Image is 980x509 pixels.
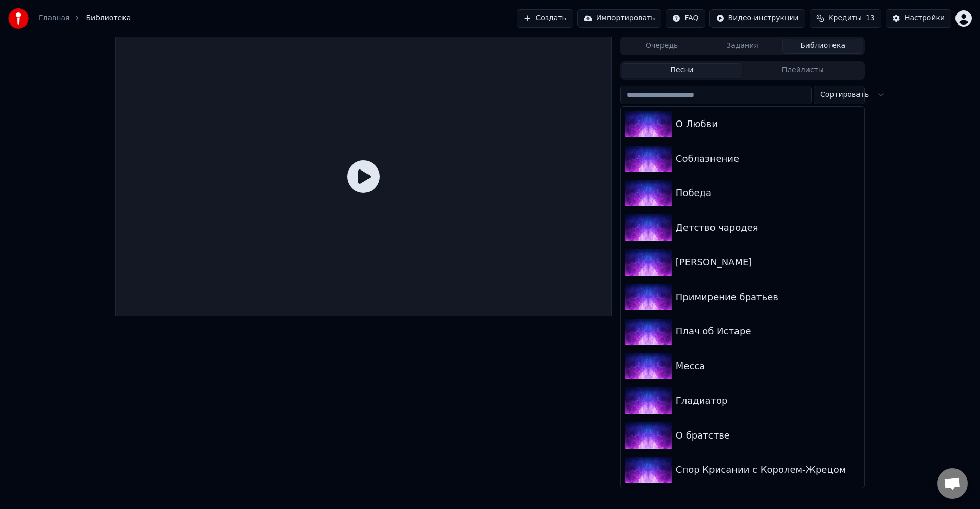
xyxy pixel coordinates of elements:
[937,468,968,499] a: Открытый чат
[676,186,860,200] div: Победа
[676,394,860,408] div: Гладиатор
[742,63,863,78] button: Плейлисты
[517,9,573,28] button: Создать
[666,9,705,28] button: FAQ
[676,290,860,304] div: Примирение братьев
[810,9,881,28] button: Кредиты13
[782,39,863,54] button: Библиотека
[676,428,860,443] div: О братстве
[702,39,783,54] button: Задания
[676,221,860,235] div: Детство чародея
[676,152,860,166] div: Соблазнение
[709,9,805,28] button: Видео-инструкции
[886,9,951,28] button: Настройки
[8,8,29,29] img: youka
[622,39,702,54] button: Очередь
[828,13,862,23] span: Кредиты
[676,359,860,373] div: Месса
[676,255,860,270] div: [PERSON_NAME]
[39,13,131,23] nav: breadcrumb
[820,90,869,100] span: Сортировать
[39,13,69,23] a: Главная
[676,117,860,131] div: О Любви
[86,13,131,23] span: Библиотека
[676,324,860,338] div: Плач об Истаре
[577,9,662,28] button: Импортировать
[622,63,743,78] button: Песни
[904,13,945,23] div: Настройки
[676,463,860,477] div: Спор Крисании с Королем-Жрецом
[866,13,875,23] span: 13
